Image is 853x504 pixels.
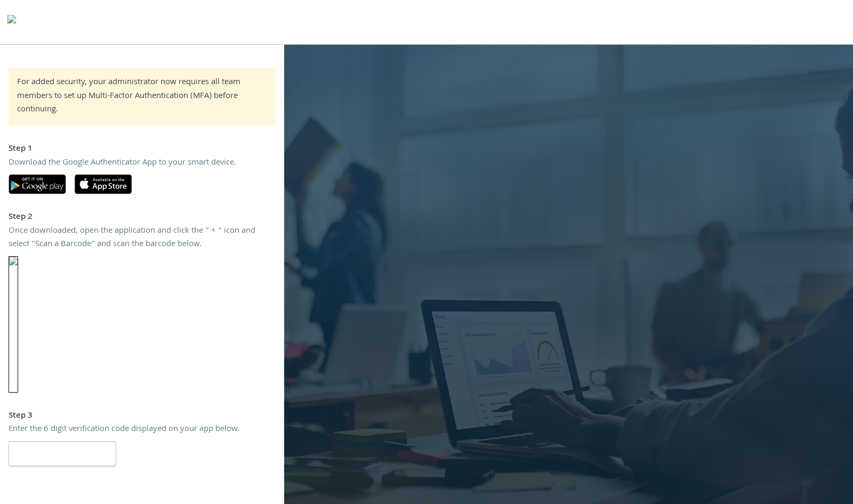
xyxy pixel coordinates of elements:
[9,423,276,437] div: Enter the 6 digit verification code displayed on your app below.
[75,174,132,194] img: apple-app-store.svg
[9,142,33,156] strong: Step 1
[17,76,267,117] div: For added security, your administrator now requires all team members to set up Multi-Factor Authe...
[9,174,66,194] img: google-play.svg
[9,409,33,423] strong: Step 3
[7,11,16,32] img: todyl-logo-dark.svg
[9,210,33,224] strong: Step 2
[9,225,276,252] div: Once downloaded, open the application and click the “ + “ icon and select “Scan a Barcode” and sc...
[9,256,18,393] img: png;base64, null
[9,157,276,170] div: Download the Google Authenticator App to your smart device.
